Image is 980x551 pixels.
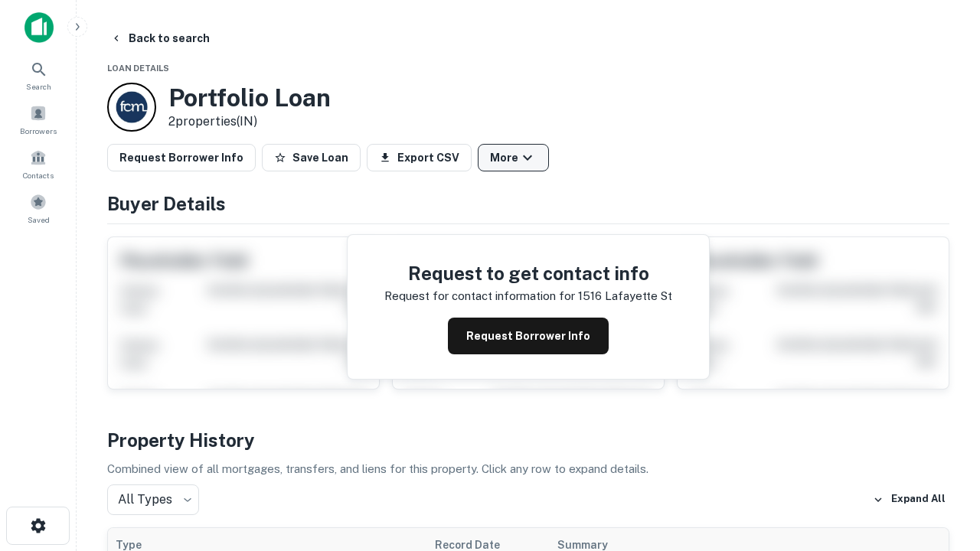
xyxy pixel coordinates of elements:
span: Loan Details [107,64,169,73]
button: Save Loan [262,144,361,171]
p: Combined view of all mortgages, transfers, and liens for this property. Click any row to expand d... [107,460,949,478]
button: Request Borrower Info [448,318,609,354]
p: 2 properties (IN) [168,112,331,131]
button: Back to search [104,24,216,52]
h4: Property History [107,426,949,454]
p: 1516 lafayette st [578,287,672,305]
button: Request Borrower Info [107,144,256,171]
span: Saved [28,214,50,226]
a: Borrowers [5,99,72,140]
h3: Portfolio Loan [168,83,331,112]
a: Search [5,54,72,96]
span: Borrowers [20,125,57,137]
img: capitalize-icon.png [24,12,54,43]
button: Export CSV [367,144,472,171]
span: Search [26,80,51,93]
button: Expand All [869,488,949,511]
h4: Buyer Details [107,190,949,217]
button: More [478,144,549,171]
iframe: Chat Widget [903,429,980,502]
div: All Types [107,484,199,515]
p: Request for contact information for [384,287,575,305]
span: Contacts [23,169,54,181]
a: Saved [5,187,72,229]
a: Contacts [5,143,72,184]
h4: Request to get contact info [384,259,672,287]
